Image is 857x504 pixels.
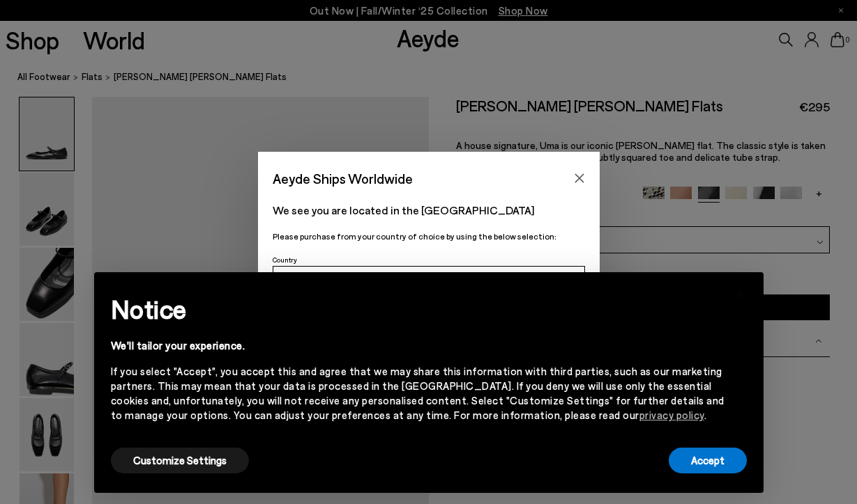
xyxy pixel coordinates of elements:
span: Aeyde Ships Worldwide [273,166,413,191]
span: Country [273,255,297,264]
p: We see you are located in the [GEOGRAPHIC_DATA] [273,202,585,219]
button: Customize Settings [111,448,249,473]
p: Please purchase from your country of choice by using the below selection: [273,230,585,243]
button: Accept [669,448,747,473]
button: Close this notice [725,276,758,310]
span: × [736,283,746,303]
div: We'll tailor your experience. [111,338,725,353]
h2: Notice [111,291,725,327]
div: If you select "Accept", you accept this and agree that we may share this information with third p... [111,364,725,423]
a: privacy policy [639,409,704,421]
button: Close [569,168,590,189]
